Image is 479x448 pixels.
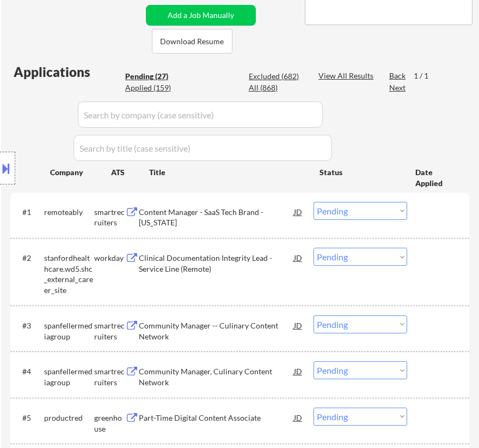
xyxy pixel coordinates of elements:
[44,320,94,342] div: spanfellermediagroup
[415,167,456,188] div: Date Applied
[94,366,125,387] div: smartrecruiters
[293,315,303,335] div: JD
[146,5,256,26] button: Add a Job Manually
[44,366,94,387] div: spanfellermediagroup
[293,361,303,381] div: JD
[152,29,232,53] button: Download Resume
[94,320,125,342] div: smartrecruiters
[22,413,35,423] div: #5
[249,82,303,93] div: All (868)
[139,253,294,274] div: Clinical Documentation Integrity Lead - Service Line (Remote)
[139,366,294,387] div: Community Manager, Culinary Content Network
[149,167,309,178] div: Title
[320,162,400,182] div: Status
[73,135,332,161] input: Search by title (case sensitive)
[44,253,94,295] div: stanfordhealthcare.wd5.shc_external_career_site
[14,65,121,79] div: Applications
[139,413,294,423] div: Part-Time Digital Content Associate
[389,82,407,93] div: Next
[78,101,323,128] input: Search by company (case sensitive)
[139,207,294,228] div: Content Manager - SaaS Tech Brand - [US_STATE]
[249,71,303,82] div: Excluded (682)
[139,320,294,342] div: Community Manager -- Culinary Content Network
[293,408,303,427] div: JD
[293,202,303,222] div: JD
[318,70,377,81] div: View All Results
[389,70,407,81] div: Back
[22,366,35,377] div: #4
[414,70,439,81] div: 1 / 1
[94,413,125,434] div: greenhouse
[293,248,303,267] div: JD
[22,320,35,331] div: #3
[44,413,94,423] div: productred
